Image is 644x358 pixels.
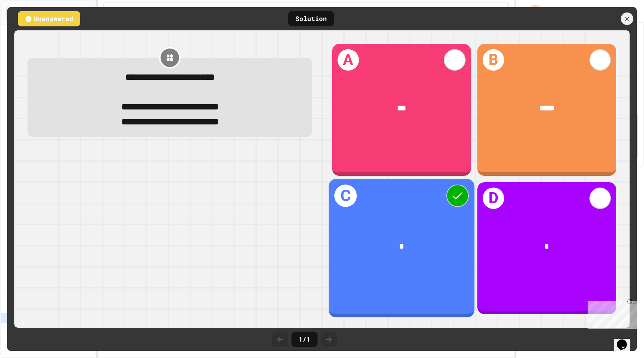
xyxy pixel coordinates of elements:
[483,188,504,209] h1: D
[288,11,334,26] div: Solution
[18,11,80,26] div: Unanswered
[3,3,49,45] div: Chat with us now!Close
[614,329,637,351] iframe: chat widget
[585,298,637,329] iframe: chat widget
[483,49,504,71] h1: B
[291,332,318,347] div: 1 / 1
[334,185,357,207] h1: C
[338,49,359,71] h1: A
